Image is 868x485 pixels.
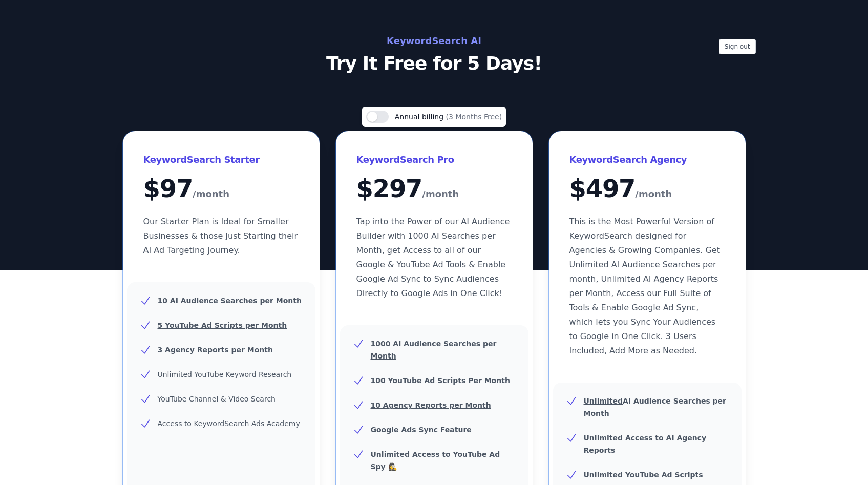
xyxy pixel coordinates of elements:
[143,152,299,168] h3: KeywordSearch Starter
[584,471,703,479] b: Unlimited YouTube Ad Scripts
[371,376,510,385] u: 100 YouTube Ad Scripts Per Month
[205,33,664,49] h2: KeywordSearch AI
[635,186,672,202] span: /month
[158,297,302,305] u: 10 AI Audience Searches per Month
[584,397,727,417] b: AI Audience Searches per Month
[356,176,512,202] div: $ 297
[422,186,459,202] span: /month
[371,401,491,409] u: 10 Agency Reports per Month
[158,419,300,428] span: Access to KeywordSearch Ads Academy
[158,395,276,403] span: YouTube Channel & Video Search
[371,426,472,434] b: Google Ads Sync Feature
[158,370,292,378] span: Unlimited YouTube Keyword Research
[569,217,720,355] span: This is the Most Powerful Version of KeywordSearch designed for Agencies & Growing Companies. Get...
[584,397,623,405] u: Unlimited
[158,321,287,329] u: 5 YouTube Ad Scripts per Month
[356,217,510,298] span: Tap into the Power of our AI Audience Builder with 1000 AI Searches per Month, get Access to all ...
[569,152,725,168] h3: KeywordSearch Agency
[371,450,500,471] b: Unlimited Access to YouTube Ad Spy 🕵️‍♀️
[584,434,707,454] b: Unlimited Access to AI Agency Reports
[143,217,298,255] span: Our Starter Plan is Ideal for Smaller Businesses & those Just Starting their AI Ad Targeting Jour...
[143,176,299,202] div: $ 97
[356,152,512,168] h3: KeywordSearch Pro
[719,39,756,54] button: Sign out
[205,53,664,74] p: Try It Free for 5 Days!
[193,186,229,202] span: /month
[395,113,446,121] span: Annual billing
[371,340,497,360] u: 1000 AI Audience Searches per Month
[569,176,725,202] div: $ 497
[158,346,273,354] u: 3 Agency Reports per Month
[446,113,502,121] span: (3 Months Free)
